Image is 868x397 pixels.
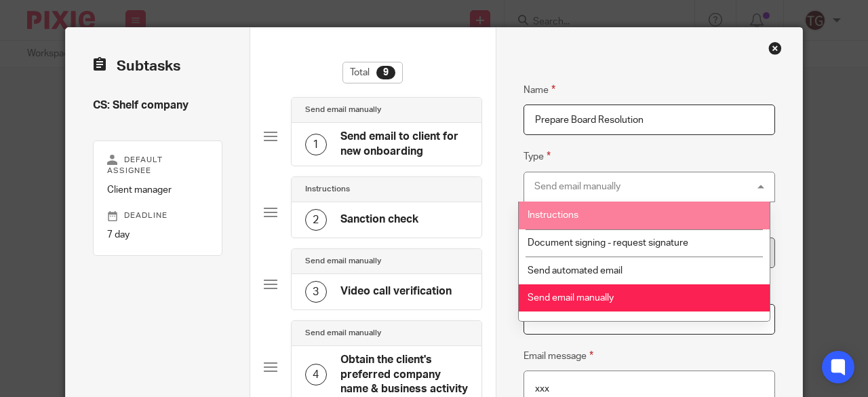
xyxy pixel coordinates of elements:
[305,281,327,303] div: 3
[305,256,381,267] h4: Send email manually
[305,134,327,155] div: 1
[342,62,403,83] div: Total
[305,184,350,195] h4: Instructions
[305,364,327,385] div: 4
[524,149,551,164] label: Type
[107,210,208,221] p: Deadline
[535,382,764,396] p: xxx
[340,353,468,396] h4: Obtain the client's preferred company name & business activity
[305,105,381,115] h4: Send email manually
[528,238,688,248] span: Document signing - request signature
[305,328,381,339] h4: Send email manually
[340,212,418,227] h4: Sanction check
[528,210,578,220] span: Instructions
[524,348,593,364] label: Email message
[93,55,180,78] h2: Subtasks
[534,182,620,191] div: Send email manually
[93,98,222,113] h4: CS: Shelf company
[107,228,208,242] p: 7 day
[340,284,452,299] h4: Video call verification
[107,155,208,176] p: Default assignee
[524,82,555,98] label: Name
[528,266,623,276] span: Send automated email
[340,130,468,159] h4: Send email to client for new onboarding
[768,41,782,55] div: Close this dialog window
[376,66,395,79] div: 9
[305,209,327,231] div: 2
[107,183,208,197] p: Client manager
[528,293,614,303] span: Send email manually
